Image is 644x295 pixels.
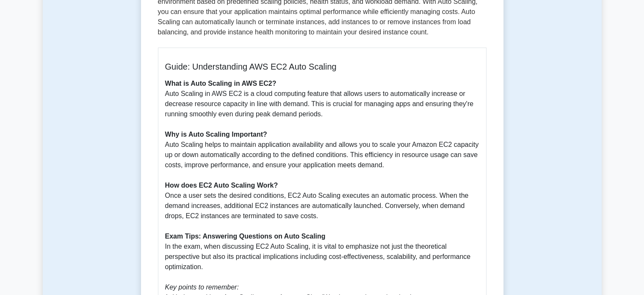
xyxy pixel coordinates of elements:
b: What is Auto Scaling in AWS EC2? [165,80,276,87]
b: Why is Auto Scaling Important? [165,131,267,138]
b: How does EC2 Auto Scaling Work? [165,182,278,189]
h5: Guide: Understanding AWS EC2 Auto Scaling [165,62,479,72]
b: Exam Tips: Answering Questions on Auto Scaling [165,233,326,240]
i: Key points to remember: [165,284,239,291]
